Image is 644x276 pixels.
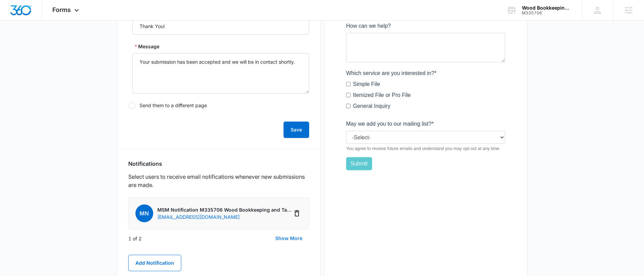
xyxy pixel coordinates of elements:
[268,230,309,247] button: Show More
[128,102,309,109] label: Send them to a different page
[284,122,309,138] button: Save
[157,206,292,213] p: MSM Notification M335706 Wood Bookkeeping and Tax Service
[292,208,302,219] button: Delete Notification
[128,235,142,242] p: 1 of 2
[128,160,162,167] h3: Notifications
[132,18,309,35] input: Title
[128,173,309,189] p: Select users to receive email notifications whenever new submissions are made.
[128,255,181,271] button: Add Notification
[135,204,153,222] span: MN
[7,173,34,181] label: Simple File
[4,254,22,260] span: Submit
[522,11,572,15] div: account id
[522,5,572,11] div: account name
[135,43,159,50] label: Message
[132,53,309,93] textarea: Message
[157,213,292,221] p: [EMAIL_ADDRESS][DOMAIN_NAME]
[7,195,44,203] label: General Inquiry
[52,6,71,13] span: Forms
[7,184,65,192] label: Itemized File or Pro File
